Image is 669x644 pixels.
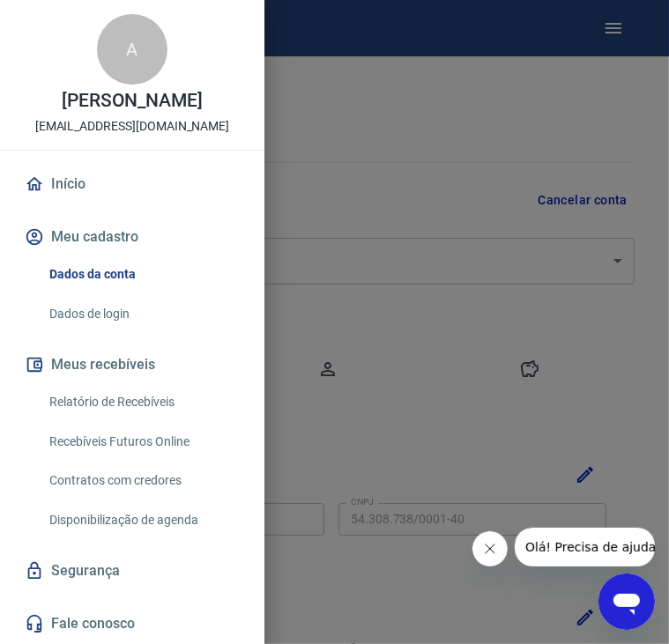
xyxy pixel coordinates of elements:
a: Recebíveis Futuros Online [42,424,243,460]
a: Contratos com credores [42,463,243,499]
a: Dados de login [42,296,243,332]
a: Início [21,165,243,204]
p: [EMAIL_ADDRESS][DOMAIN_NAME] [35,117,230,136]
iframe: Fechar mensagem [472,531,508,566]
button: Meus recebíveis [21,345,243,384]
a: Disponibilização de agenda [42,502,243,538]
a: Fale conosco [21,604,243,643]
button: Meu cadastro [21,218,243,256]
iframe: Mensagem da empresa [515,528,655,566]
a: Dados da conta [42,256,243,292]
span: Olá! Precisa de ajuda? [11,12,148,26]
a: Relatório de Recebíveis [42,384,243,420]
iframe: Botão para abrir a janela de mensagens [598,574,655,630]
div: A [97,14,167,85]
p: [PERSON_NAME] [62,92,203,110]
a: Segurança [21,551,243,590]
